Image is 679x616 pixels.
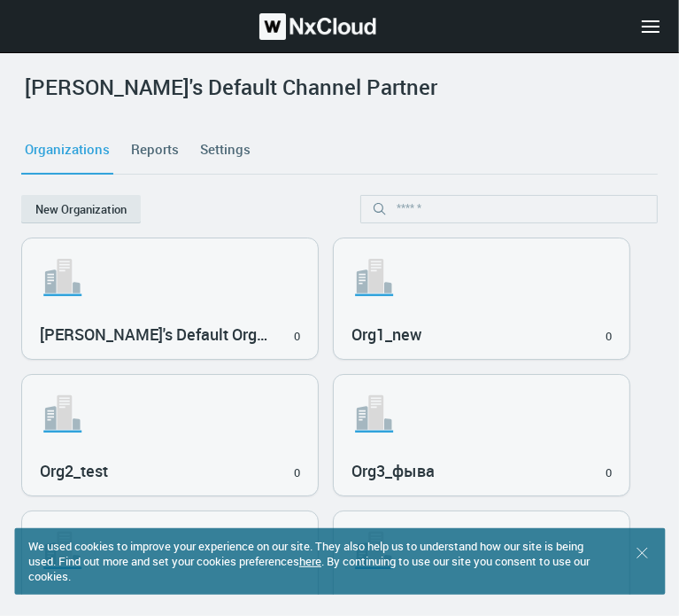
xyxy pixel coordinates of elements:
[127,126,182,174] a: Reports
[40,462,274,481] h3: Org2_test
[28,538,583,569] span: We used cookies to improve your experience on our site. They also help us to understand how our s...
[299,553,321,569] a: here
[294,328,300,346] div: 0
[197,126,254,174] a: Settings
[351,462,586,481] h3: Org3_фыва
[25,74,437,100] h2: [PERSON_NAME]'s Default Channel Partner
[606,464,612,482] div: 0
[606,328,612,346] div: 0
[294,464,300,482] div: 0
[259,13,376,40] img: Nx Cloud logo
[28,553,590,584] span: . By continuing to use our site you consent to use our cookies.
[40,325,274,345] h3: [PERSON_NAME]'s Default Organization
[21,195,141,223] button: New Organization
[351,325,586,345] h3: Org1_new
[21,126,113,174] a: Organizations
